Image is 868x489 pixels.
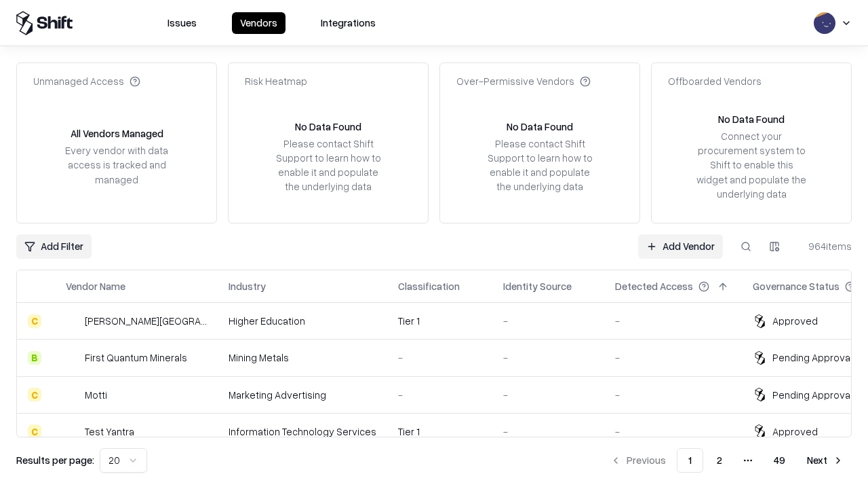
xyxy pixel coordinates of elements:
[503,279,572,293] div: Identity Source
[28,351,41,365] div: B
[313,12,384,34] button: Integrations
[668,74,762,88] div: Offboarded Vendors
[503,424,593,439] div: -
[28,424,41,438] div: C
[28,314,41,328] div: C
[615,314,731,328] div: -
[66,314,79,328] img: Reichman University
[718,112,785,126] div: No Data Found
[229,314,376,328] div: Higher Education
[398,350,481,365] div: -
[398,279,460,293] div: Classification
[66,351,79,365] img: First Quantum Minerals
[229,388,376,402] div: Marketing Advertising
[706,448,733,473] button: 2
[229,279,266,293] div: Industry
[71,126,163,141] div: All Vendors Managed
[638,234,723,259] a: Add Vendor
[60,143,173,186] div: Every vendor with data access is tracked and managed
[295,120,361,134] div: No Data Found
[615,388,731,402] div: -
[602,448,852,473] nav: pagination
[16,453,94,467] p: Results per page:
[799,448,852,473] button: Next
[484,137,596,194] div: Please contact Shift Support to learn how to enable it and populate the underlying data
[797,239,852,253] div: 964 items
[229,424,376,439] div: Information Technology Services
[85,350,187,365] div: First Quantum Minerals
[272,137,384,194] div: Please contact Shift Support to learn how to enable it and populate the underlying data
[85,314,207,328] div: [PERSON_NAME][GEOGRAPHIC_DATA]
[772,314,818,328] div: Approved
[772,350,852,365] div: Pending Approval
[66,279,125,293] div: Vendor Name
[28,388,41,401] div: C
[85,424,134,439] div: Test Yantra
[456,74,591,88] div: Over-Permissive Vendors
[772,424,818,439] div: Approved
[85,388,107,402] div: Motti
[66,388,79,401] img: Motti
[232,12,285,34] button: Vendors
[763,448,796,473] button: 49
[398,388,481,402] div: -
[245,74,307,88] div: Risk Heatmap
[677,448,703,473] button: 1
[507,120,573,134] div: No Data Found
[16,234,92,259] button: Add Filter
[772,388,852,402] div: Pending Approval
[615,279,693,293] div: Detected Access
[66,424,79,438] img: Test Yantra
[615,350,731,365] div: -
[398,314,481,328] div: Tier 1
[503,388,593,402] div: -
[503,314,593,328] div: -
[159,12,205,34] button: Issues
[615,424,731,439] div: -
[398,424,481,439] div: Tier 1
[695,129,808,201] div: Connect your procurement system to Shift to enable this widget and populate the underlying data
[503,350,593,365] div: -
[753,279,840,293] div: Governance Status
[33,74,140,88] div: Unmanaged Access
[229,350,376,365] div: Mining Metals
